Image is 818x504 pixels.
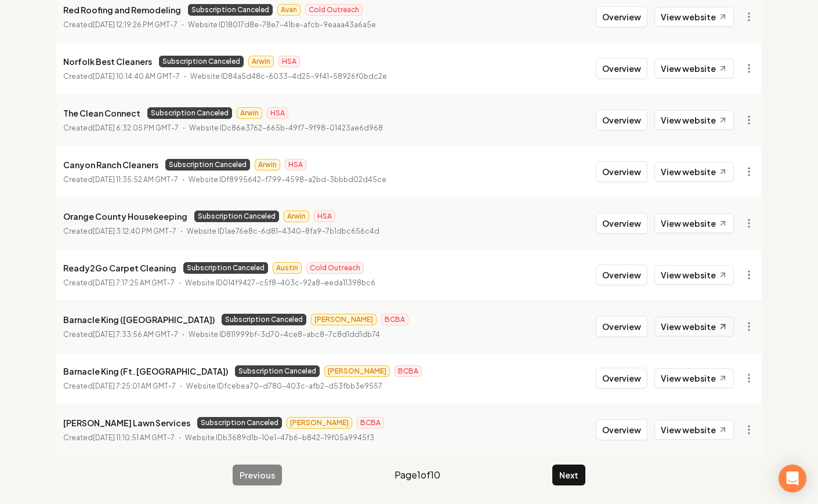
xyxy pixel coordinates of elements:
[381,314,408,325] span: BCBA
[596,316,647,337] button: Overview
[63,158,158,172] p: Canyon Ranch Cleaners
[63,174,178,186] p: Created
[222,314,306,325] span: Subscription Canceled
[273,262,302,274] span: Austin
[189,122,383,134] p: Website ID c86e3762-665b-49f7-9f98-01423ae6d968
[189,174,386,186] p: Website ID f8995642-f799-4598-a2bd-3bbbd02d45ce
[267,107,288,119] span: HSA
[197,417,282,429] span: Subscription Canceled
[93,20,178,29] time: [DATE] 12:19:26 PM GMT-7
[284,211,309,222] span: Arwin
[93,330,178,339] time: [DATE] 7:33:56 AM GMT-7
[255,159,280,171] span: Arwin
[63,122,179,134] p: Created
[187,226,379,237] p: Website ID 1ae76e8c-6d81-4340-8fa9-7b1dbc656c4d
[394,365,422,377] span: BCBA
[190,71,387,82] p: Website ID 84a5d48c-6033-4d25-9f41-58926f0bdc2e
[596,6,647,27] button: Overview
[237,107,262,119] span: Arwin
[63,19,178,31] p: Created
[185,277,375,289] p: Website ID 014f9427-c5f8-403c-92a8-eeda11398bc6
[188,19,376,31] p: Website ID 18017d8e-78e7-41be-afcb-9eaaa43a6a5e
[654,59,734,78] a: View website
[596,110,647,130] button: Overview
[654,368,734,388] a: View website
[93,278,175,287] time: [DATE] 7:17:25 AM GMT-7
[277,4,301,16] span: Avan
[63,277,175,289] p: Created
[147,107,232,119] span: Subscription Canceled
[357,417,384,429] span: BCBA
[63,416,190,430] p: [PERSON_NAME] Lawn Services
[185,432,374,444] p: Website ID b3689d1b-10e1-47b6-b842-19f05a9945f3
[63,209,187,223] p: Orange County Housekeeping
[596,264,647,285] button: Overview
[596,161,647,182] button: Overview
[63,432,175,444] p: Created
[654,420,734,440] a: View website
[183,262,268,274] span: Subscription Canceled
[93,382,176,390] time: [DATE] 7:25:01 AM GMT-7
[63,313,215,327] p: Barnacle King ([GEOGRAPHIC_DATA])
[394,468,440,482] span: Page 1 of 10
[194,211,279,222] span: Subscription Canceled
[63,71,180,82] p: Created
[287,417,352,429] span: [PERSON_NAME]
[779,465,806,492] div: Open Intercom Messenger
[63,55,152,68] p: Norfolk Best Cleaners
[63,261,176,275] p: Ready2Go Carpet Cleaning
[93,227,176,235] time: [DATE] 3:12:40 PM GMT-7
[596,419,647,440] button: Overview
[654,265,734,285] a: View website
[63,226,176,237] p: Created
[188,4,273,16] span: Subscription Canceled
[63,380,176,392] p: Created
[235,365,320,377] span: Subscription Canceled
[552,465,585,485] button: Next
[63,106,140,120] p: The Clean Connect
[285,159,306,171] span: HSA
[654,213,734,233] a: View website
[654,7,734,27] a: View website
[596,213,647,234] button: Overview
[159,56,244,67] span: Subscription Canceled
[63,364,228,378] p: Barnacle King (Ft. [GEOGRAPHIC_DATA])
[93,433,175,442] time: [DATE] 11:10:51 AM GMT-7
[63,3,181,17] p: Red Roofing and Remodeling
[324,365,390,377] span: [PERSON_NAME]
[278,56,300,67] span: HSA
[93,124,179,132] time: [DATE] 6:32:05 PM GMT-7
[248,56,274,67] span: Arwin
[165,159,250,171] span: Subscription Canceled
[305,4,363,16] span: Cold Outreach
[311,314,377,325] span: [PERSON_NAME]
[654,162,734,182] a: View website
[186,380,382,392] p: Website ID fcebea70-d780-403c-afb2-d53fbb3e9557
[93,72,180,81] time: [DATE] 10:14:40 AM GMT-7
[596,368,647,389] button: Overview
[189,329,380,340] p: Website ID 811999bf-3d70-4ce8-abc8-7c8d1dd1db74
[63,329,178,340] p: Created
[654,317,734,336] a: View website
[654,110,734,130] a: View website
[93,175,178,184] time: [DATE] 11:35:52 AM GMT-7
[596,58,647,79] button: Overview
[314,211,335,222] span: HSA
[306,262,364,274] span: Cold Outreach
